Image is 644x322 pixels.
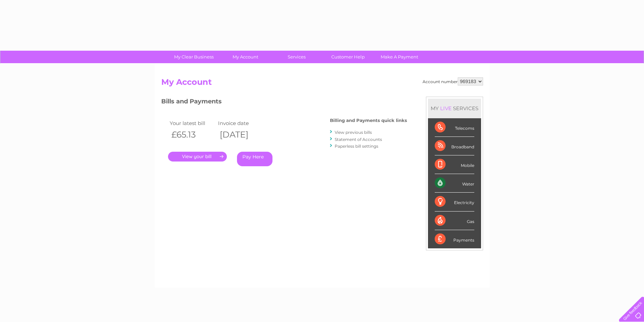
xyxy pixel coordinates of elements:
[161,97,407,108] h3: Bills and Payments
[217,51,273,63] a: My Account
[428,99,481,118] div: MY SERVICES
[435,174,474,193] div: Water
[335,144,378,149] a: Paperless bill settings
[216,119,265,128] td: Invoice date
[435,212,474,230] div: Gas
[335,130,372,135] a: View previous bills
[168,128,217,142] th: £65.13
[168,119,217,128] td: Your latest bill
[435,137,474,155] div: Broadband
[320,51,376,63] a: Customer Help
[435,193,474,211] div: Electricity
[439,105,453,112] div: LIVE
[168,152,227,162] a: .
[166,51,222,63] a: My Clear Business
[161,77,483,90] h2: My Account
[330,118,407,123] h4: Billing and Payments quick links
[435,118,474,137] div: Telecoms
[237,152,272,166] a: Pay Here
[435,155,474,174] div: Mobile
[269,51,325,63] a: Services
[216,128,265,142] th: [DATE]
[372,51,427,63] a: Make A Payment
[435,230,474,248] div: Payments
[335,137,382,142] a: Statement of Accounts
[423,77,483,85] div: Account number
